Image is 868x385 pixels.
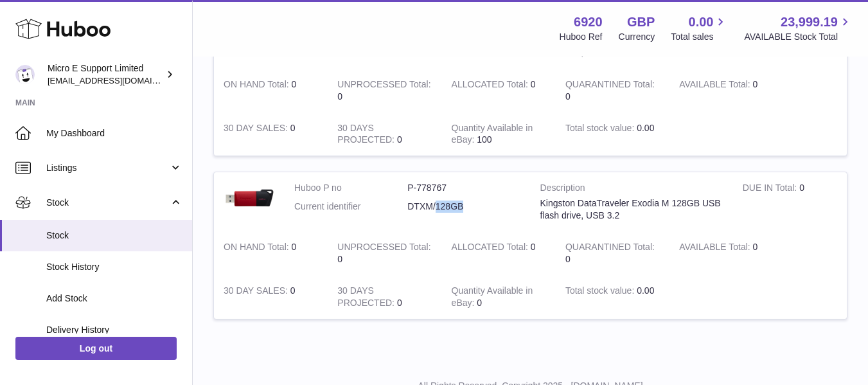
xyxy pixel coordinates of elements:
strong: Quantity Available in eBay [452,285,533,311]
span: 0 [565,91,571,102]
div: Huboo Ref [560,31,603,43]
span: 0.00 [637,123,654,133]
div: Currency [619,31,655,43]
span: Total sales [671,31,728,43]
span: Stock [46,229,182,242]
span: Stock [46,197,169,209]
dt: Current identifier [294,201,407,213]
strong: Total stock value [565,123,637,136]
div: Micro E Support Limited [48,62,163,87]
span: 23,999.19 [781,13,838,31]
strong: Quantity Available in eBay [452,123,533,148]
span: Add Stock [46,292,182,305]
a: 0.00 Total sales [671,13,728,43]
td: 0 [442,275,556,319]
td: 0 [733,172,847,231]
span: 0.00 [637,285,654,296]
div: Kingston DataTraveler Exodia M 128GB USB flash drive, USB 3.2 [540,197,723,222]
span: Delivery History [46,324,182,336]
span: 0.00 [689,13,714,31]
a: 23,999.19 AVAILABLE Stock Total [744,13,853,43]
strong: ON HAND Total [224,79,292,93]
strong: UNPROCESSED Total [337,242,430,255]
strong: GBP [627,13,655,31]
span: AVAILABLE Stock Total [744,31,853,43]
img: product image [224,182,275,214]
strong: AVAILABLE Total [679,242,752,255]
strong: ALLOCATED Total [452,242,531,255]
td: 0 [669,69,783,112]
strong: 30 DAY SALES [224,123,290,136]
a: Log out [15,337,177,360]
span: Listings [46,162,169,174]
strong: 6920 [574,13,603,31]
td: 0 [328,231,441,275]
td: 0 [328,112,441,156]
strong: ALLOCATED Total [452,79,531,93]
dd: P-778767 [407,182,520,194]
strong: UNPROCESSED Total [337,79,430,93]
strong: 30 DAY SALES [224,285,290,299]
dt: Huboo P no [294,182,407,194]
td: 0 [328,275,441,319]
td: 0 [214,112,328,156]
dd: DTXM/128GB [407,201,520,213]
strong: 30 DAYS PROJECTED [337,285,397,311]
span: 0 [565,254,571,264]
strong: Total stock value [565,285,637,299]
span: Stock History [46,261,182,273]
strong: QUARANTINED Total [565,79,655,93]
td: 0 [214,231,328,275]
td: 0 [214,275,328,319]
strong: ON HAND Total [224,242,292,255]
td: 100 [442,112,556,156]
strong: QUARANTINED Total [565,242,655,255]
td: 0 [442,69,556,112]
strong: AVAILABLE Total [679,79,752,93]
strong: Description [540,182,723,197]
span: [EMAIL_ADDRESS][DOMAIN_NAME] [48,75,189,85]
span: My Dashboard [46,127,182,139]
strong: 30 DAYS PROJECTED [337,123,397,148]
strong: DUE IN Total [743,183,799,196]
img: contact@micropcsupport.com [15,65,35,84]
td: 0 [442,231,556,275]
td: 0 [669,231,783,275]
td: 0 [214,69,328,112]
td: 0 [328,69,441,112]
